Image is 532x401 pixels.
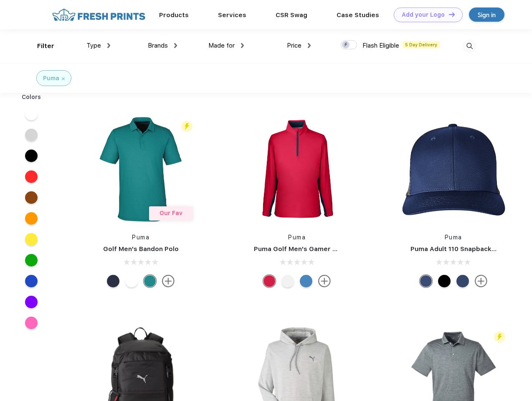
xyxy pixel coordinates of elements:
[398,114,509,225] img: func=resize&h=266
[403,41,440,48] span: 5 Day Delivery
[103,245,179,253] a: Golf Men's Bandon Polo
[263,275,276,287] div: Ski Patrol
[208,42,235,49] span: Made for
[181,121,193,132] img: flash_active_toggle.svg
[438,275,451,287] div: Pma Blk Pma Blk
[125,275,138,287] div: Bright White
[420,275,432,287] div: Peacoat Qut Shd
[276,11,307,19] a: CSR Swag
[15,93,48,102] div: Colors
[144,275,156,287] div: Green Lagoon
[478,10,496,20] div: Sign in
[445,234,462,241] a: Puma
[300,275,312,287] div: Bright Cobalt
[107,275,119,287] div: Navy Blazer
[494,331,505,343] img: flash_active_toggle.svg
[160,210,182,216] span: Our Fav
[174,43,177,48] img: dropdown.png
[43,74,59,83] div: Puma
[162,275,175,287] img: more.svg
[463,39,476,53] img: desktop_search.svg
[62,77,65,80] img: filter_cancel.svg
[148,42,168,49] span: Brands
[308,43,311,48] img: dropdown.png
[449,12,455,17] img: DT
[469,8,504,22] a: Sign in
[132,234,149,241] a: Puma
[288,234,306,241] a: Puma
[362,42,399,49] span: Flash Eligible
[50,8,148,22] img: fo%20logo%202.webp
[85,114,196,225] img: func=resize&h=266
[218,11,246,19] a: Services
[402,11,445,18] div: Add your Logo
[287,42,301,49] span: Price
[241,114,352,225] img: func=resize&h=266
[456,275,469,287] div: Peacoat with Qut Shd
[281,275,294,287] div: Bright White
[86,42,101,49] span: Type
[254,245,386,253] a: Puma Golf Men's Gamer Golf Quarter-Zip
[241,43,244,48] img: dropdown.png
[318,275,331,287] img: more.svg
[37,41,54,51] div: Filter
[159,11,189,19] a: Products
[107,43,110,48] img: dropdown.png
[475,275,487,287] img: more.svg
